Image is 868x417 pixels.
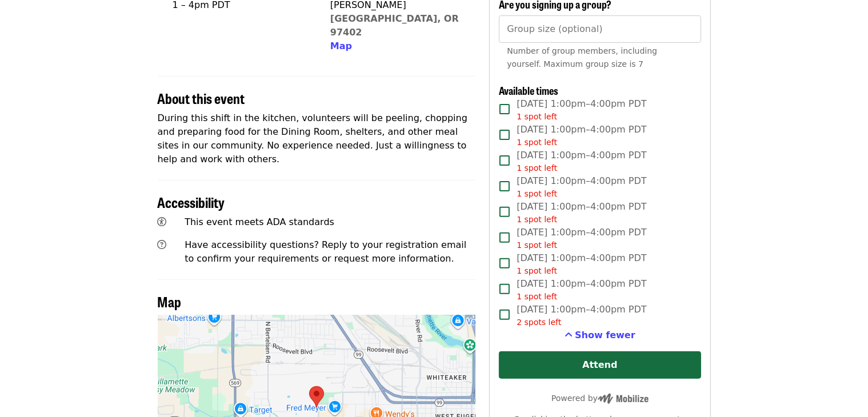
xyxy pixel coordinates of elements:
[517,149,646,174] span: [DATE] 1:00pm–4:00pm PDT
[517,292,557,301] span: 1 spot left
[507,46,657,69] span: Number of group members, including yourself. Maximum group size is 7
[517,266,557,275] span: 1 spot left
[330,39,352,53] button: Map
[517,189,557,198] span: 1 spot left
[575,330,635,340] span: Show fewer
[158,88,245,108] span: About this event
[598,394,649,404] img: Powered by Mobilize
[517,174,646,200] span: [DATE] 1:00pm–4:00pm PDT
[517,163,557,173] span: 1 spot left
[158,216,167,227] i: universal-access icon
[158,111,476,166] p: During this shift in the kitchen, volunteers will be peeling, chopping and preparing food for the...
[185,216,334,227] span: This event meets ADA standards
[517,97,646,123] span: [DATE] 1:00pm–4:00pm PDT
[158,192,225,212] span: Accessibility
[517,303,646,328] span: [DATE] 1:00pm–4:00pm PDT
[517,251,646,277] span: [DATE] 1:00pm–4:00pm PDT
[517,226,646,251] span: [DATE] 1:00pm–4:00pm PDT
[517,123,646,149] span: [DATE] 1:00pm–4:00pm PDT
[499,351,701,379] button: Attend
[517,240,557,250] span: 1 spot left
[517,215,557,224] span: 1 spot left
[551,394,649,403] span: Powered by
[517,138,557,147] span: 1 spot left
[499,15,701,43] input: [object Object]
[330,13,459,38] a: [GEOGRAPHIC_DATA], OR 97402
[517,112,557,121] span: 1 spot left
[517,277,646,303] span: [DATE] 1:00pm–4:00pm PDT
[517,318,561,327] span: 2 spots left
[517,200,646,226] span: [DATE] 1:00pm–4:00pm PDT
[330,41,352,51] span: Map
[158,239,167,250] i: question-circle icon
[158,291,182,311] span: Map
[499,83,558,98] span: Available times
[565,328,635,342] button: See more timeslots
[185,239,466,264] span: Have accessibility questions? Reply to your registration email to confirm your requirements or re...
